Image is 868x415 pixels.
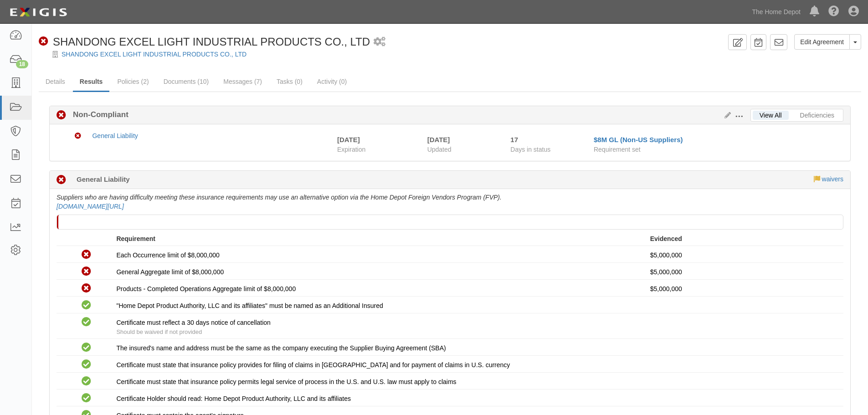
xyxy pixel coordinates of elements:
a: Edit Results [721,112,731,119]
i: Non-Compliant [82,284,91,293]
a: SHANDONG EXCEL LIGHT INDUSTRIAL PRODUCTS CO., LTD [62,51,247,58]
div: [DATE] [337,135,360,144]
a: Activity (0) [310,72,354,91]
a: waivers [822,175,843,183]
span: Updated [427,146,452,153]
i: Non-Compliant [56,111,66,120]
p: $5,000,000 [650,284,837,293]
i: Non-Compliant [39,37,48,46]
span: Expiration [337,145,421,154]
div: Since 08/31/2025 [510,135,587,144]
i: Non-Compliant [82,267,91,277]
strong: Evidenced [650,235,682,242]
i: Suppliers who are having difficulty meeting these insurance requirements may use an alternative o... [56,194,502,201]
div: 18 [16,60,28,68]
i: Non-Compliant 17 days (since 08/31/2025) [56,175,66,185]
i: Help Center - Complianz [828,6,839,17]
a: Details [39,72,72,91]
p: $5,000,000 [650,251,837,260]
a: General Liability [92,132,138,139]
span: Certificate must state that insurance policy permits legal service of process in the U.S. and U.S... [116,378,456,385]
i: Non-Compliant [75,133,81,139]
a: The Home Depot [747,3,805,21]
a: Results [73,72,110,92]
a: Messages (7) [216,72,269,91]
span: Certificate must state that insurance policy provides for filing of claims in [GEOGRAPHIC_DATA] a... [116,361,510,369]
span: Requirement set [594,146,641,153]
span: Each Occurrence limit of $8,000,000 [116,251,219,259]
i: Compliant [82,394,91,403]
i: Compliant [82,343,91,353]
i: Compliant [82,318,91,327]
div: SHANDONG EXCEL LIGHT INDUSTRIAL PRODUCTS CO., LTD [39,34,370,50]
a: $8M GL (Non-US Suppliers) [594,136,683,143]
strong: Requirement [116,235,155,242]
i: Non-Compliant [82,250,91,260]
i: Compliant [82,360,91,369]
i: Compliant [82,301,91,310]
a: [DOMAIN_NAME][URL] [56,203,124,210]
span: Certificate must reflect a 30 days notice of cancellation [116,319,271,326]
a: View All [753,111,789,120]
span: "Home Depot Product Authority, LLC and its affiliates" must be named as an Additional Insured [116,302,383,309]
span: Should be waived if not provided [116,328,202,335]
a: Deficiencies [793,111,841,120]
b: General Liability [77,174,130,184]
a: Documents (10) [157,72,216,91]
span: The insured's name and address must be the same as the company executing the Supplier Buying Agre... [116,344,446,352]
b: Non-Compliant [66,109,128,120]
img: logo-5460c22ac91f19d4615b14bd174203de0afe785f0fc80cf4dbbc73dc1793850b.png [7,4,70,20]
a: Edit Agreement [794,34,850,50]
span: Products - Completed Operations Aggregate limit of $8,000,000 [116,285,296,292]
div: [DATE] [427,135,497,144]
span: Certificate Holder should read: Home Depot Product Authority, LLC and its affiliates [116,395,351,402]
a: Policies (2) [110,72,155,91]
p: $5,000,000 [650,267,837,277]
i: 2 scheduled workflows [374,37,385,47]
i: Compliant [82,377,91,386]
span: Days in status [510,146,550,153]
a: Tasks (0) [270,72,309,91]
span: SHANDONG EXCEL LIGHT INDUSTRIAL PRODUCTS CO., LTD [53,36,370,48]
span: General Aggregate limit of $8,000,000 [116,268,224,276]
